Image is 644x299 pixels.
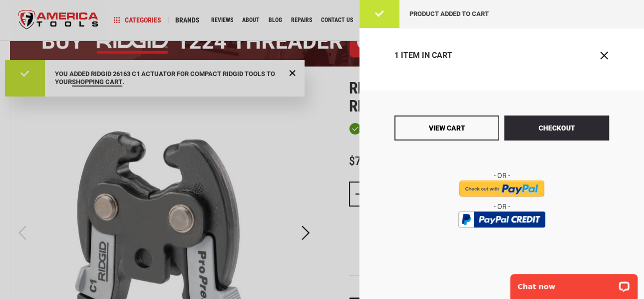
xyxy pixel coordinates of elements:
[464,230,539,241] img: btn_bml_text.png
[394,115,499,140] a: View Cart
[401,50,452,60] span: Item in Cart
[429,124,465,132] span: View Cart
[599,50,609,60] button: Close
[409,10,489,17] span: Product added to cart
[504,267,644,299] iframe: LiveChat chat widget
[504,115,609,140] button: Checkout
[394,50,399,60] span: 1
